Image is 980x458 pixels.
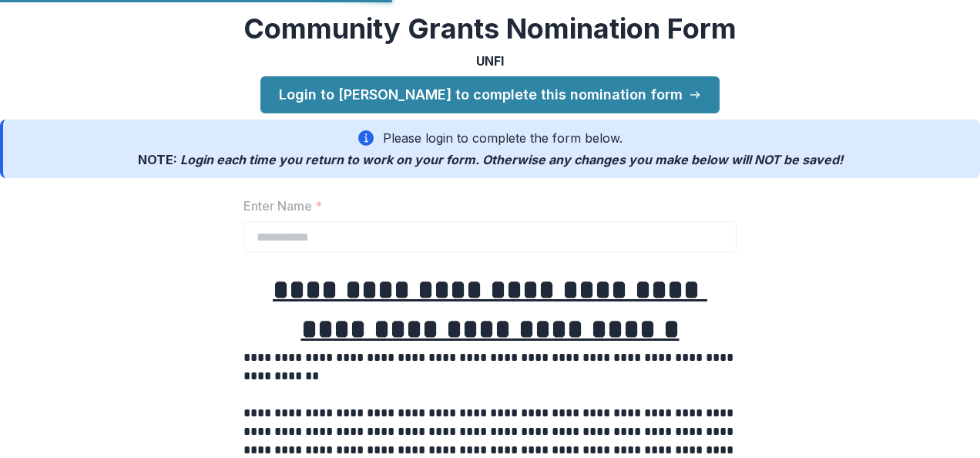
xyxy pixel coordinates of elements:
label: Enter Name [243,197,727,215]
p: UNFI [476,52,504,70]
span: Login each time you return to work on your form. Otherwise any changes you make below will be saved! [180,152,843,167]
span: NOT [754,152,780,167]
h2: Community Grants Nomination Form [243,12,737,45]
a: Login to [PERSON_NAME] to complete this nomination form [260,76,720,113]
p: Please login to complete the form below. [383,129,623,147]
p: NOTE: [138,150,843,169]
